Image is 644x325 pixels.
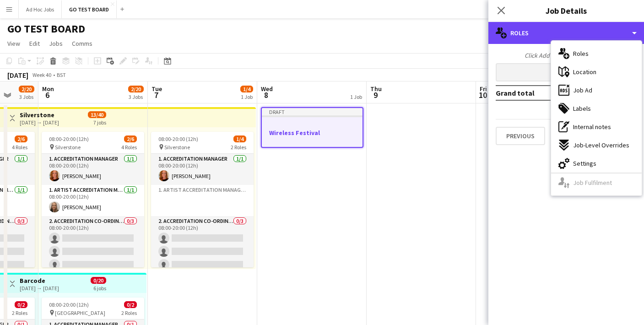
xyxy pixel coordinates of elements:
div: Click Add Role to add new role [496,51,637,60]
span: 1/4 [233,135,246,142]
a: Edit [26,38,43,49]
span: Job Ad [573,86,592,94]
span: 2 Roles [231,144,246,151]
span: 1/4 [240,86,253,92]
h3: Barcode [20,276,59,285]
div: 6 jobs [93,284,106,292]
span: [GEOGRAPHIC_DATA] [55,309,105,316]
span: Comms [72,39,92,48]
span: 0/2 [15,301,27,308]
span: View [7,39,20,48]
span: 4 Roles [121,144,137,151]
a: View [4,38,24,49]
span: Thu [370,85,382,93]
span: Silverstone [55,144,81,151]
button: Previous [496,127,545,145]
span: Labels [573,104,591,113]
span: 08:00-20:00 (12h) [49,135,89,142]
h3: Silverstone [20,111,59,119]
span: 6 [41,90,54,100]
app-job-card: DraftWireless Festival [261,107,363,148]
span: 8 [260,90,273,100]
app-card-role: 1. Accreditation Manager1/108:00-20:00 (12h)[PERSON_NAME] [42,154,144,185]
h1: GO TEST BOARD [7,22,85,36]
span: Internal notes [573,123,611,131]
span: Job-Level Overrides [573,141,629,149]
div: BST [57,71,66,78]
span: 0/20 [91,277,106,284]
span: Wed [261,85,273,93]
span: Jobs [49,39,63,48]
app-job-card: 08:00-20:00 (12h)1/4 Silverstone2 Roles1. Accreditation Manager1/108:00-20:00 (12h)[PERSON_NAME]1... [151,132,254,267]
span: 2/20 [128,86,144,92]
span: Roles [573,49,589,58]
span: Edit [29,39,40,48]
h3: Wireless Festival [262,129,363,137]
span: 7 [150,90,162,100]
div: 1 Job [241,93,253,100]
app-card-role: 1. Accreditation Manager1/108:00-20:00 (12h)[PERSON_NAME] [151,154,254,185]
span: 13/40 [88,111,106,118]
span: Location [573,68,596,76]
div: [DATE] → [DATE] [20,285,59,292]
td: Grand total [496,86,593,100]
span: Settings [573,159,596,168]
app-card-role-placeholder: 1. Artist Accreditation Manager [151,185,254,216]
h3: Job Details [488,5,644,16]
span: 0/2 [124,301,137,308]
span: 2 Roles [12,309,27,316]
span: 08:00-20:00 (12h) [158,135,198,142]
span: 9 [369,90,382,100]
span: 2 Roles [121,309,137,316]
app-card-role: 2. Accreditation Co-ordinator0/308:00-20:00 (12h) [42,216,144,274]
span: Fri [480,85,487,93]
span: 2/20 [19,86,34,92]
app-card-role: 2. Accreditation Co-ordinator0/308:00-20:00 (12h) [151,216,254,274]
div: Roles [488,22,644,44]
span: Silverstone [164,144,190,151]
button: Add role [496,63,637,81]
button: GO TEST BOARD [62,0,117,18]
button: Ad Hoc Jobs [19,0,62,18]
div: [DATE] [7,70,28,80]
span: 08:00-20:00 (12h) [49,301,89,308]
div: Draft [262,108,363,115]
span: Tue [152,85,162,93]
span: Week 40 [30,71,53,78]
div: [DATE] → [DATE] [20,119,59,126]
span: 4 Roles [12,144,27,151]
span: 2/6 [15,135,27,142]
a: Jobs [45,38,66,49]
span: 10 [478,90,487,100]
span: 2/6 [124,135,137,142]
div: 1 Job [350,93,362,100]
app-card-role: 1. Artist Accreditation Manager1/108:00-20:00 (12h)[PERSON_NAME] [42,185,144,216]
span: Mon [42,85,54,93]
div: 3 Jobs [129,93,143,100]
div: 3 Jobs [19,93,34,100]
div: 7 jobs [93,118,106,126]
a: Comms [68,38,96,49]
app-job-card: 08:00-20:00 (12h)2/6 Silverstone4 Roles1. Accreditation Manager1/108:00-20:00 (12h)[PERSON_NAME]1... [42,132,144,267]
